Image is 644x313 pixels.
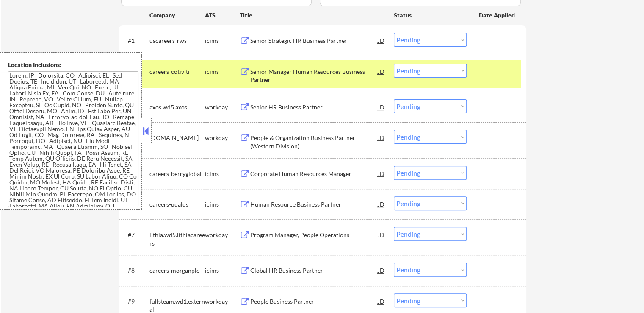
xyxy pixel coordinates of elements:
[149,11,205,20] div: Company
[149,170,205,178] div: careers-berryglobal
[205,231,240,239] div: workday
[377,196,386,212] div: JD
[250,134,378,150] div: People & Organization Business Partner (Western Division)
[149,231,205,247] div: lithia.wd5.lithiacareers
[205,170,240,178] div: icims
[149,200,205,209] div: careers-qualus
[250,200,378,209] div: Human Resource Business Partner
[149,103,205,112] div: axos.wd5.axos
[240,11,386,20] div: Title
[377,130,386,145] div: JD
[8,61,138,69] div: Location Inclusions:
[377,263,386,278] div: JD
[149,266,205,275] div: careers-morganplc
[377,99,386,115] div: JD
[205,266,240,275] div: icims
[205,200,240,209] div: icims
[128,36,143,45] div: #1
[250,170,378,178] div: Corporate Human Resources Manager
[205,134,240,142] div: workday
[149,36,205,45] div: uscareers-rws
[377,166,386,181] div: JD
[149,134,205,142] div: [DOMAIN_NAME]
[205,67,240,76] div: icims
[128,297,143,306] div: #9
[205,103,240,112] div: workday
[205,297,240,306] div: workday
[377,227,386,242] div: JD
[250,266,378,275] div: Global HR Business Partner
[377,293,386,309] div: JD
[128,231,143,239] div: #7
[250,67,378,84] div: Senior Manager Human Resources Business Partner
[250,231,378,239] div: Program Manager, People Operations
[205,36,240,45] div: icims
[149,67,205,76] div: careers-cotiviti
[250,297,378,306] div: People Business Partner
[205,11,240,20] div: ATS
[394,7,467,22] div: Status
[128,266,143,275] div: #8
[250,103,378,112] div: Senior HR Business Partner
[377,33,386,48] div: JD
[250,36,378,45] div: Senior Strategic HR Business Partner
[479,11,516,20] div: Date Applied
[377,64,386,79] div: JD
